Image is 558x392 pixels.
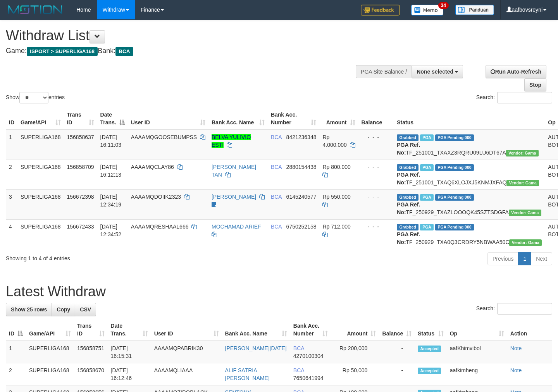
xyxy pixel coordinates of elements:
a: Next [531,252,552,265]
label: Search: [476,303,552,315]
span: 156858637 [67,134,94,140]
span: Copy [57,306,70,313]
span: BCA [293,345,304,351]
a: [PERSON_NAME] [212,194,256,200]
label: Search: [476,92,552,103]
label: Show entries [6,92,65,103]
h1: Latest Withdraw [6,284,552,299]
th: Balance: activate to sort column ascending [379,319,415,341]
td: SUPERLIGA168 [17,219,64,249]
th: Bank Acc. Number: activate to sort column ascending [268,108,320,130]
th: Amount: activate to sort column ascending [331,319,379,341]
b: PGA Ref. No: [397,201,420,215]
td: AAAAMQPABRIK30 [151,341,222,363]
th: Trans ID: activate to sort column ascending [64,108,97,130]
td: aafkimheng [447,363,507,385]
td: - [379,341,415,363]
span: [DATE] 12:34:19 [100,194,122,208]
td: 2 [6,363,26,385]
td: Rp 200,000 [331,341,379,363]
td: 156858670 [74,363,108,385]
span: Rp 550.000 [322,194,350,200]
td: SUPERLIGA168 [26,341,74,363]
select: Showentries [19,92,48,103]
span: 156672398 [67,194,94,200]
span: BCA [271,194,282,200]
th: Game/API: activate to sort column ascending [26,319,74,341]
span: 34 [438,2,449,9]
td: - [379,363,415,385]
div: - - - [362,193,391,201]
a: [PERSON_NAME][DATE] [225,345,287,351]
a: ALIF SATRIA [PERSON_NAME] [225,367,270,381]
span: Copy 6750252158 to clipboard [286,224,317,230]
a: Note [510,345,522,351]
td: SUPERLIGA168 [17,160,64,189]
img: panduan.png [455,5,494,15]
span: ISPORT > SUPERLIGA168 [27,47,98,56]
td: TF_251001_TXAQ6XLOJXJ5KNMJXFAQ [394,160,545,189]
td: SUPERLIGA168 [17,130,64,160]
img: Feedback.jpg [361,5,400,15]
input: Search: [497,303,552,315]
td: Rp 50,000 [331,363,379,385]
td: TF_251001_TXAXZ3RQRU09LU6DT67A [394,130,545,160]
td: SUPERLIGA168 [17,189,64,219]
b: PGA Ref. No: [397,172,420,186]
td: 2 [6,160,17,189]
h1: Withdraw List [6,28,364,43]
a: Note [510,367,522,373]
a: BELVA YULIVIO ESTI [212,134,251,148]
span: AAAAMQDOIIK2323 [131,194,181,200]
th: User ID: activate to sort column ascending [151,319,222,341]
td: 1 [6,130,17,160]
th: Amount: activate to sort column ascending [319,108,358,130]
span: 156858709 [67,164,94,170]
td: AAAAMQLIAAA [151,363,222,385]
span: AAAAMQCLAY86 [131,164,174,170]
th: Status [394,108,545,130]
span: BCA [293,367,304,373]
span: Show 25 rows [11,306,47,313]
span: Rp 800.000 [322,164,350,170]
div: - - - [362,133,391,141]
th: Action [507,319,552,341]
th: Bank Acc. Name: activate to sort column ascending [222,319,290,341]
td: SUPERLIGA168 [26,363,74,385]
a: [PERSON_NAME] TAN [212,164,256,178]
a: CSV [75,303,96,316]
span: Marked by aafsoycanthlai [420,194,434,201]
td: [DATE] 16:15:31 [108,341,151,363]
span: [DATE] 16:12:13 [100,164,122,178]
span: Marked by aafsoycanthlai [420,164,434,171]
span: Accepted [418,368,441,374]
img: Button%20Memo.svg [411,5,444,15]
th: Trans ID: activate to sort column ascending [74,319,108,341]
span: Copy 7650641994 to clipboard [293,375,324,381]
span: BCA [271,224,282,230]
span: BCA [271,164,282,170]
a: Run Auto-Refresh [486,65,546,78]
h4: Game: Bank: [6,47,364,55]
td: TF_250929_TXA0Q3CRDRY5NBWAA50C [394,219,545,249]
b: PGA Ref. No: [397,231,420,245]
th: Game/API: activate to sort column ascending [17,108,64,130]
td: 1 [6,341,26,363]
input: Search: [497,92,552,103]
span: PGA Pending [435,134,474,141]
span: Copy 8421236348 to clipboard [286,134,317,140]
span: PGA Pending [435,194,474,201]
span: PGA Pending [435,164,474,171]
td: aafKhimvibol [447,341,507,363]
span: BCA [115,47,133,56]
div: Showing 1 to 4 of 4 entries [6,251,227,262]
th: User ID: activate to sort column ascending [128,108,208,130]
span: 156672433 [67,224,94,230]
span: Marked by aafsoycanthlai [420,224,434,230]
span: PGA Pending [435,224,474,230]
div: - - - [362,223,391,230]
span: Vendor URL: https://trx31.1velocity.biz [509,210,541,216]
span: CSV [80,306,91,313]
span: Vendor URL: https://trx31.1velocity.biz [506,180,539,186]
th: Bank Acc. Name: activate to sort column ascending [208,108,268,130]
